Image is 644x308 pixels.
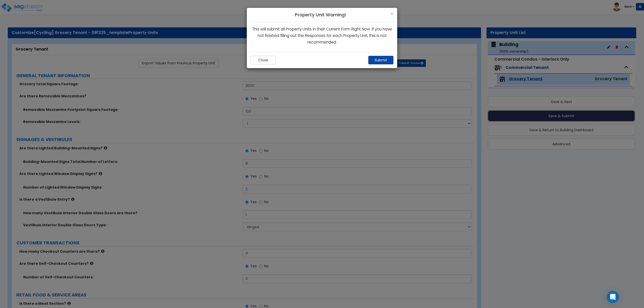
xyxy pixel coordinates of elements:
p: This will submit all Property Units in their Current Form Right Now. If you have not finished fil... [251,26,393,46]
h4: Property Unit Warning! [251,12,393,18]
span: × [390,10,393,17]
button: Close [390,11,393,16]
button: Submit [368,56,393,64]
div: Open Intercom Messenger [607,291,619,303]
button: Close [251,56,276,64]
